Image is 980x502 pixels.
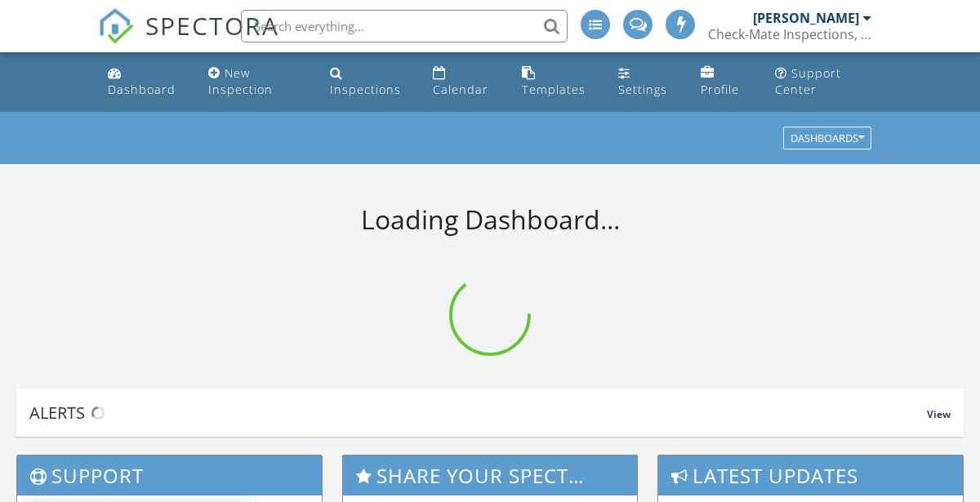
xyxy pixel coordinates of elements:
div: [PERSON_NAME] [753,10,859,26]
div: New Inspection [208,65,273,97]
input: Search everything... [241,10,568,42]
span: SPECTORA [145,8,279,42]
a: Templates [515,59,599,105]
a: Inspections [323,59,413,105]
div: Alerts [29,402,927,424]
div: Calendar [433,82,488,97]
div: Dashboards [791,133,864,144]
div: Templates [522,82,586,97]
div: Support Center [775,65,841,97]
span: View [927,407,951,421]
a: Settings [612,59,681,105]
a: SPECTORA [98,22,279,56]
div: Settings [618,82,667,97]
a: Calendar [426,59,502,105]
a: New Inspection [202,59,310,105]
div: Check-Mate Inspections, LLC [708,26,871,42]
h3: Share Your Spectora Experience [343,455,638,495]
button: Dashboards [783,127,871,150]
h3: Support [17,455,322,495]
div: Dashboard [108,82,176,97]
div: Profile [701,82,739,97]
img: The Best Home Inspection Software - Spectora [98,8,134,44]
a: Support Center [768,59,879,105]
a: Company Profile [694,59,755,105]
h3: Latest Updates [658,455,963,495]
a: Dashboard [101,59,189,105]
div: Inspections [330,82,401,97]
